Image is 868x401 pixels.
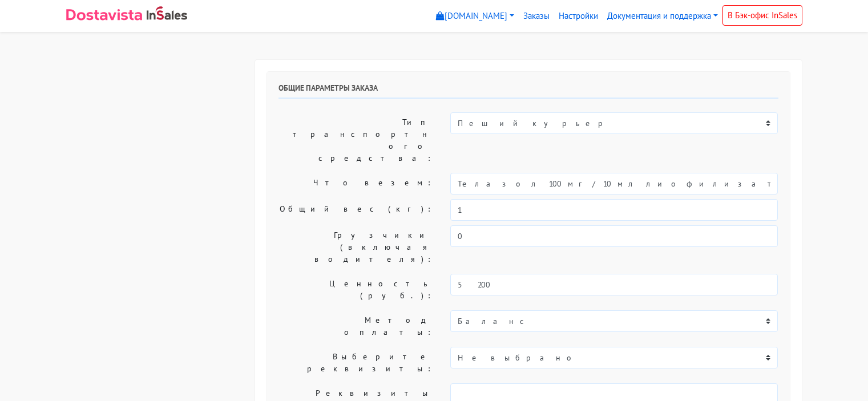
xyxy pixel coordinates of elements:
a: [DOMAIN_NAME] [431,5,519,27]
label: Выберите реквизиты: [270,347,442,379]
label: Грузчики (включая водителя): [270,225,442,269]
a: Документация и поддержка [603,5,722,27]
img: InSales [147,6,188,20]
label: Ценность (руб.): [270,274,442,306]
h6: Общие параметры заказа [278,83,778,99]
label: Общий вес (кг): [270,199,442,221]
a: Настройки [554,5,603,27]
label: Метод оплаты: [270,310,442,342]
img: Dostavista - срочная курьерская служба доставки [66,9,142,21]
label: Тип транспортного средства: [270,112,442,168]
a: Заказы [519,5,554,27]
a: В Бэк-офис InSales [722,5,802,26]
label: Что везем: [270,173,442,195]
